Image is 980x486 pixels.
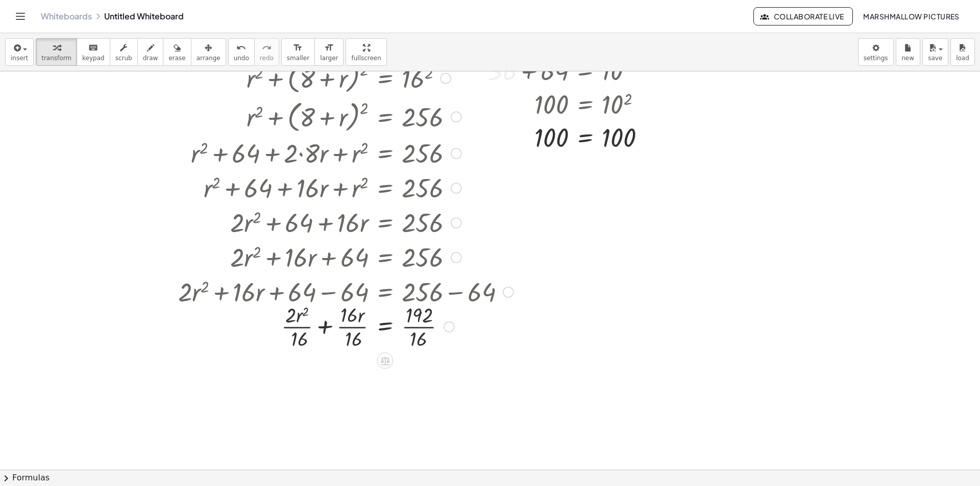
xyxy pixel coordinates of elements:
[11,55,28,62] span: insert
[287,55,309,62] span: smaller
[351,55,381,62] span: fullscreen
[12,8,29,24] button: Toggle navigation
[260,55,274,62] span: redo
[320,55,338,62] span: larger
[262,42,272,54] i: redo
[191,38,226,66] button: arrange
[197,55,220,62] span: arrange
[293,42,303,54] i: format_size
[168,55,185,62] span: erase
[82,55,105,62] span: keypad
[254,38,279,66] button: redoredo
[88,42,98,54] i: keyboard
[77,38,110,66] button: keyboardkeypad
[324,42,334,54] i: format_size
[228,38,255,66] button: undoundo
[36,38,77,66] button: transform
[346,38,386,66] button: fullscreen
[922,38,948,66] button: save
[110,38,138,66] button: scrub
[377,352,393,369] div: Apply the same math to both sides of the equation
[163,38,191,66] button: erase
[115,55,132,62] span: scrub
[236,42,246,54] i: undo
[928,55,942,62] span: save
[753,7,852,25] button: Collaborate Live
[762,12,844,21] span: Collaborate Live
[314,38,344,66] button: format_sizelarger
[137,38,164,66] button: draw
[281,38,315,66] button: format_sizesmaller
[950,38,975,66] button: load
[864,55,888,62] span: settings
[956,55,969,62] span: load
[896,38,920,66] button: new
[855,7,968,25] button: Marshmallow Pictures
[5,38,34,66] button: insert
[41,11,92,21] a: Whiteboards
[901,55,914,62] span: new
[234,55,249,62] span: undo
[41,55,71,62] span: transform
[143,55,158,62] span: draw
[863,12,960,21] span: Marshmallow Pictures
[858,38,894,66] button: settings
